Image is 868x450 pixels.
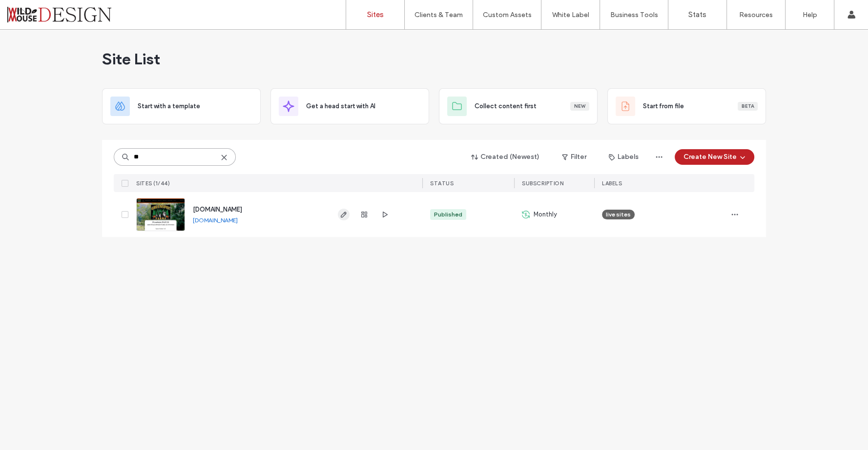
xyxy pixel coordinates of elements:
[522,180,563,187] span: SUBSCRIPTION
[414,11,463,19] label: Clients & Team
[306,101,375,111] span: Get a head start with AI
[193,206,242,213] a: [DOMAIN_NAME]
[439,88,598,124] div: Collect content firstNew
[463,149,548,165] button: Created (Newest)
[22,7,42,16] span: Help
[570,102,589,111] div: New
[102,88,261,124] div: Start with a template
[600,149,647,165] button: Labels
[606,210,631,219] span: live sites
[475,101,537,111] span: Collect content first
[102,49,160,69] span: Site List
[552,149,596,165] button: Filter
[483,11,532,19] label: Custom Assets
[607,88,766,124] div: Start from fileBeta
[434,210,462,219] div: Published
[803,11,817,19] label: Help
[610,11,658,19] label: Business Tools
[675,149,754,165] button: Create New Site
[136,180,170,187] span: SITES (1/44)
[738,102,758,111] div: Beta
[552,11,589,19] label: White Label
[688,10,706,19] label: Stats
[193,216,238,224] a: [DOMAIN_NAME]
[534,210,557,219] span: Monthly
[602,180,622,187] span: LABELS
[138,101,200,111] span: Start with a template
[430,180,454,187] span: STATUS
[367,10,384,19] label: Sites
[643,101,684,111] span: Start from file
[739,11,773,19] label: Resources
[270,88,429,124] div: Get a head start with AI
